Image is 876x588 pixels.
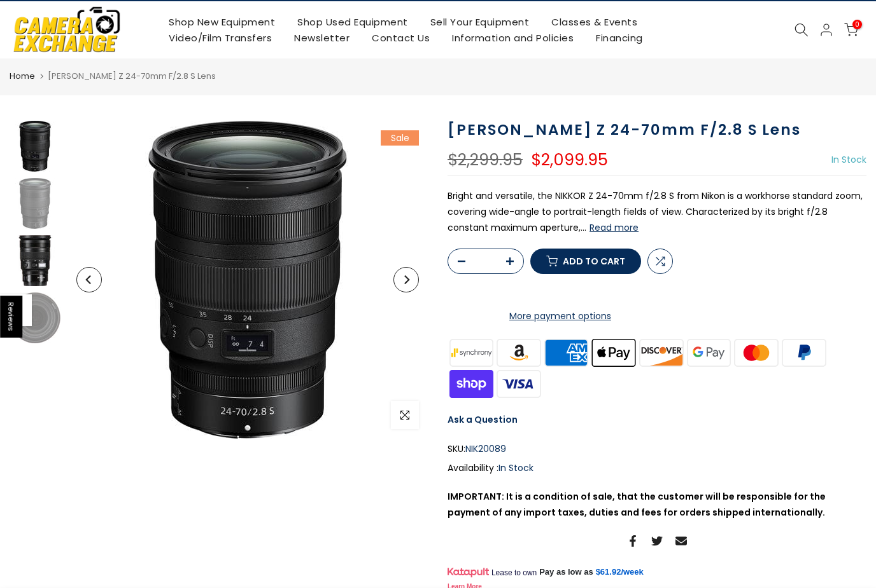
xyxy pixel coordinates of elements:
[441,30,585,46] a: Information and Policies
[781,337,828,368] img: paypal
[651,533,663,549] a: Share on Twitter
[465,441,506,457] span: NIK20089
[448,460,866,476] div: Availability :
[685,337,733,368] img: google pay
[596,566,644,578] a: $61.92/week
[448,337,495,368] img: synchrony
[448,121,866,139] h1: [PERSON_NAME] Z 24-70mm F/2.8 S Lens
[393,267,419,292] button: Next
[158,30,283,46] a: Video/Film Transfers
[495,368,543,399] img: visa
[283,30,361,46] a: Newsletter
[448,413,518,426] a: Ask a Question
[495,337,543,368] img: amazon payments
[286,14,420,30] a: Shop Used Equipment
[563,257,625,266] span: Add to cart
[531,152,608,168] ins: $2,099.95
[158,14,286,30] a: Shop New Equipment
[540,14,649,30] a: Classes & Events
[542,337,590,368] img: american express
[10,235,60,286] img: Nikon Nikkor Z 24-70mm F/2.8 S Lens Lenses - Small Format - Nikon AF Mount Lenses - Nikon Z Mount...
[419,14,540,30] a: Sell Your Equipment
[448,490,826,519] strong: IMPORTANT: It is a condition of sale, that the customer will be responsible for the payment of an...
[361,30,441,46] a: Contact Us
[539,566,593,578] span: Pay as low as
[590,337,638,368] img: apple pay
[498,462,533,474] span: In Stock
[10,121,60,172] img: Nikon Nikkor Z 24-70mm F/2.8 S Lens Lenses - Small Format - Nikon AF Mount Lenses - Nikon Z Mount...
[76,267,102,292] button: Previous
[448,441,866,457] div: SKU:
[10,292,60,343] img: Nikon Nikkor Z 24-70mm F/2.8 S Lens Lenses - Small Format - Nikon AF Mount Lenses - Nikon Z Mount...
[448,308,673,324] a: More payment options
[10,70,35,83] a: Home
[448,148,523,171] del: $2,299.95
[88,121,407,439] img: Nikon Nikkor Z 24-70mm F/2.8 S Lens Lenses - Small Format - Nikon AF Mount Lenses - Nikon Z Mount...
[627,533,639,549] a: Share on Facebook
[852,20,862,29] span: 0
[448,188,866,236] p: Bright and versatile, the NIKKOR Z 24-70mm f/2.8 S from Nikon is a workhorse standard zoom, cover...
[491,568,537,578] span: Lease to own
[733,337,781,368] img: master
[638,337,686,368] img: discover
[844,23,858,37] a: 0
[831,153,866,166] span: In Stock
[48,70,216,82] span: [PERSON_NAME] Z 24-70mm F/2.8 S Lens
[530,249,641,274] button: Add to cart
[448,368,495,399] img: shopify pay
[590,222,639,233] button: Read more
[675,533,687,549] a: Share on Email
[585,30,654,46] a: Financing
[10,178,60,229] img: Nikon Nikkor Z 24-70mm F/2.8 S Lens Lenses - Small Format - Nikon AF Mount Lenses - Nikon Z Mount...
